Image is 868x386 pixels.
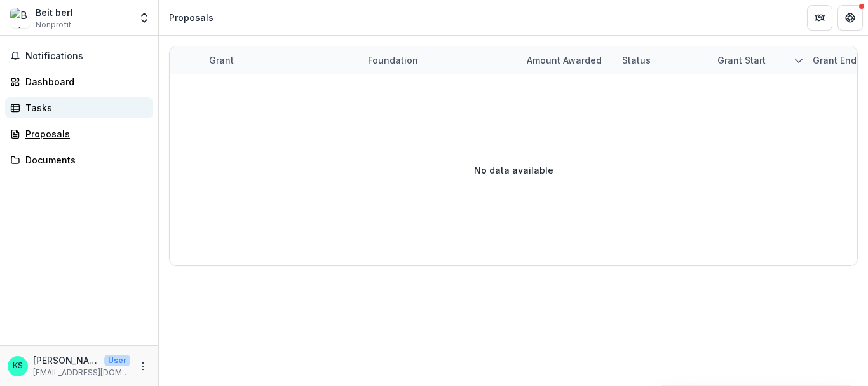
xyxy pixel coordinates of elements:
[710,46,805,74] div: Grant start
[805,53,864,67] div: Grant end
[360,46,519,74] div: Foundation
[135,359,151,374] button: More
[710,53,773,67] div: Grant start
[5,97,153,118] a: Tasks
[36,19,71,31] span: Nonprofit
[25,127,143,141] div: Proposals
[519,46,614,74] div: Amount awarded
[474,163,553,177] p: No data available
[614,46,710,74] div: Status
[5,123,153,144] a: Proposals
[25,51,148,62] span: Notifications
[201,46,360,74] div: Grant
[13,362,23,370] div: Keren Bittan shemesh
[201,53,241,67] div: Grant
[5,46,153,66] button: Notifications
[25,153,143,167] div: Documents
[104,355,130,366] p: User
[169,11,214,24] div: Proposals
[33,354,99,367] p: [PERSON_NAME] [PERSON_NAME]
[614,53,658,67] div: Status
[25,75,143,88] div: Dashboard
[360,53,426,67] div: Foundation
[36,6,73,19] div: Beit berl
[5,149,153,170] a: Documents
[807,5,832,31] button: Partners
[164,8,219,27] nav: breadcrumb
[33,367,130,378] p: [EMAIL_ADDRESS][DOMAIN_NAME]
[794,55,804,65] svg: sorted descending
[25,101,143,114] div: Tasks
[837,5,863,31] button: Get Help
[10,8,31,28] img: Beit berl
[135,5,153,31] button: Open entity switcher
[5,71,153,92] a: Dashboard
[519,53,609,67] div: Amount awarded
